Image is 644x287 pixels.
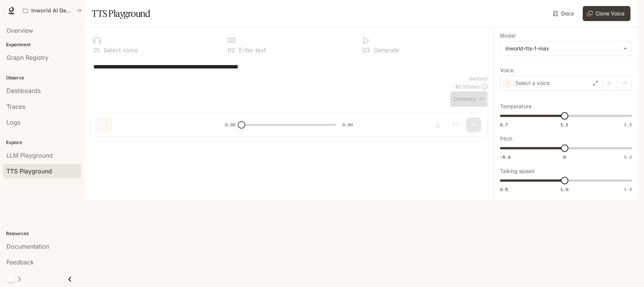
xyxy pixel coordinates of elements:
span: 5.0 [624,154,632,160]
p: Voice [500,68,513,73]
div: inworld-tts-1-max [500,41,632,56]
p: Select voice [102,47,138,53]
p: Inworld AI Demos [31,8,73,14]
p: $ 0.000640 [455,84,480,90]
button: Clone Voice [583,6,630,21]
p: Pitch [500,136,512,141]
span: 0.7 [500,121,508,128]
button: All workspaces [20,3,85,18]
p: Model [500,33,515,38]
p: 0 1 . [93,47,102,53]
span: 1.5 [624,121,632,128]
span: 0 [563,154,566,160]
p: 64 / 1000 [469,76,488,82]
div: inworld-tts-1-max [506,45,620,52]
p: Select a voice [515,79,550,87]
span: 1.5 [624,186,632,193]
p: 0 3 . [362,47,372,53]
p: Temperature [500,104,532,109]
p: Enter text [237,47,266,53]
span: 0.5 [500,186,508,193]
span: 1.1 [560,121,568,128]
h1: TTS Playground [92,6,150,21]
p: 0 2 . [228,47,237,53]
p: Talking speed [500,169,535,174]
span: -5.0 [500,154,510,160]
p: Generate [372,47,399,53]
a: Docs [551,6,577,21]
span: 1.0 [560,186,568,193]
